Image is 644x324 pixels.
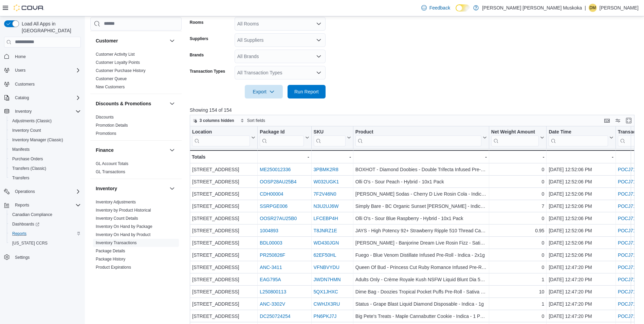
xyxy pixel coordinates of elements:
span: GL Transactions [96,169,125,175]
div: Date Time [549,129,608,146]
div: Customer [90,50,182,94]
a: Customer Queue [96,76,127,81]
p: Showing 154 of 154 [190,107,639,113]
button: Enter fullscreen [625,116,633,125]
span: Users [15,68,25,73]
h3: Discounts & Promotions [96,100,151,107]
span: Package History [96,256,125,262]
button: Customer [168,37,176,45]
div: Net Weight Amount [491,129,539,135]
div: [STREET_ADDRESS] [192,178,255,186]
a: Dashboards [7,219,84,229]
a: Customer Purchase History [96,68,146,73]
span: Product Expirations [96,265,131,270]
div: - [260,153,309,161]
div: [STREET_ADDRESS] [192,275,255,284]
div: [STREET_ADDRESS] [192,239,255,247]
a: 5QX1JHXC [313,289,338,294]
button: Manifests [7,145,84,154]
a: CWHJX3RU [313,301,340,307]
h3: Inventory [96,185,117,192]
span: Settings [15,255,30,260]
button: Purchase Orders [7,154,84,164]
div: Net Weight Amount [491,129,539,146]
a: Inventory Adjustments [96,200,136,204]
a: Inventory by Product Historical [96,208,151,213]
span: Adjustments (Classic) [10,117,81,125]
span: Home [15,54,26,59]
a: PN6PKJ7J [313,313,336,319]
button: Inventory Count [7,126,84,135]
div: [DATE] 12:47:20 PM [549,300,613,308]
span: 3 columns hidden [200,118,234,123]
span: Transfers (Classic) [12,166,46,171]
span: Customer Loyalty Points [96,60,140,65]
a: VFNBVYDU [313,265,339,270]
span: GL Account Totals [96,161,128,166]
span: Promotion Details [96,123,128,128]
div: 0 [491,178,545,186]
div: Fuego - Blue Venom Distillate Infused Pre-Roll - Indica - 2x1g [355,251,487,259]
span: Customer Activity List [96,52,135,57]
button: Export [245,85,283,98]
span: New Customers [96,84,125,90]
div: [DATE] 12:47:20 PM [549,312,613,320]
span: Inventory Count [12,128,41,133]
div: 0 [491,239,545,247]
span: Inventory On Hand by Package [96,224,152,229]
p: | [585,4,586,12]
button: Reports [7,229,84,238]
a: 62EF50HL [313,252,336,258]
button: Run Report [288,85,326,98]
div: 0 [491,251,545,259]
div: 0 [491,165,545,174]
div: [DATE] 12:52:06 PM [549,227,613,235]
span: Purchase Orders [10,155,81,163]
span: Inventory Manager (Classic) [10,136,81,144]
span: Catalog [15,95,29,101]
a: Inventory Count [10,126,44,134]
a: Inventory Transactions [96,240,137,245]
a: Product Expirations [96,265,131,270]
div: [STREET_ADDRESS] [192,251,255,259]
button: Settings [1,252,84,262]
button: Open list of options [316,54,321,59]
button: Inventory [1,107,84,116]
div: [STREET_ADDRESS] [192,190,255,198]
div: Inventory [90,198,182,299]
div: - [549,153,613,161]
h3: Customer [96,37,118,44]
div: Dime Bag - Doozies Tropical Pocket Puffs Pre-Roll - Sativa - 20x0.5g [355,288,487,296]
div: [DATE] 12:47:20 PM [549,275,613,284]
a: W032UGK1 [313,179,339,184]
div: Product [355,129,481,135]
div: [DATE] 12:52:06 PM [549,239,613,247]
div: Queen Of Bud - Princess Cut Ruby Romance Infused Pre-Roll - Indica - 3x0.5g [355,263,487,271]
span: Sort fields [247,118,265,123]
span: Promotions [96,131,116,136]
a: New Customers [96,85,125,89]
span: Customer Purchase History [96,68,146,73]
div: 0 [491,190,545,198]
button: Customer [96,37,167,44]
a: LFCEBP4H [313,216,338,221]
div: Package Id [260,129,303,135]
button: Finance [168,146,176,154]
button: Users [12,66,28,74]
a: L250800113 [260,289,286,294]
a: ANC-3411 [260,265,282,270]
a: ANC-3302V [260,301,285,307]
span: [US_STATE] CCRS [12,240,48,246]
button: Users [1,66,84,75]
label: Brands [190,52,204,58]
input: Dark Mode [456,4,470,12]
div: Big Pete's Treats - Maple Cannabutter Cookie - Indica - 1 Pack [355,312,487,320]
button: Discounts & Promotions [96,100,167,107]
span: Purchase Orders [96,273,127,278]
img: Cova [14,4,44,11]
div: - [491,153,545,161]
button: Inventory [96,185,167,192]
div: Location [192,129,250,146]
span: Catalog [12,94,81,102]
span: Transfers [12,175,29,181]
